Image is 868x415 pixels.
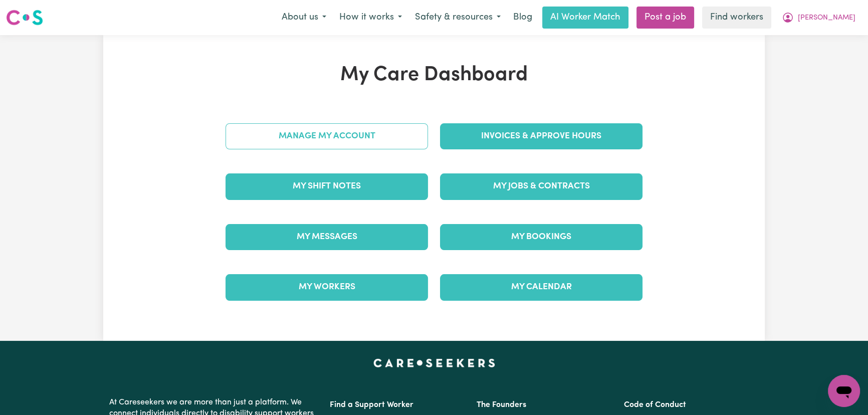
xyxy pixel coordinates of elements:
[507,7,538,29] a: Blog
[226,274,428,300] a: My Workers
[226,123,428,149] a: Manage My Account
[275,7,333,28] button: About us
[6,9,43,27] img: Careseekers logo
[226,224,428,250] a: My Messages
[624,401,686,409] a: Code of Conduct
[636,7,694,29] a: Post a job
[775,7,862,28] button: My Account
[440,123,642,149] a: Invoices & Approve Hours
[373,359,495,367] a: Careseekers home page
[330,401,413,409] a: Find a Support Worker
[542,7,628,29] a: AI Worker Match
[477,401,526,409] a: The Founders
[798,13,855,24] span: [PERSON_NAME]
[440,173,642,199] a: My Jobs & Contracts
[408,7,507,28] button: Safety & resources
[6,6,43,29] a: Careseekers logo
[220,63,648,87] h1: My Care Dashboard
[226,173,428,199] a: My Shift Notes
[828,375,860,407] iframe: Button to launch messaging window
[440,274,642,300] a: My Calendar
[702,7,771,29] a: Find workers
[333,7,408,28] button: How it works
[440,224,642,250] a: My Bookings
